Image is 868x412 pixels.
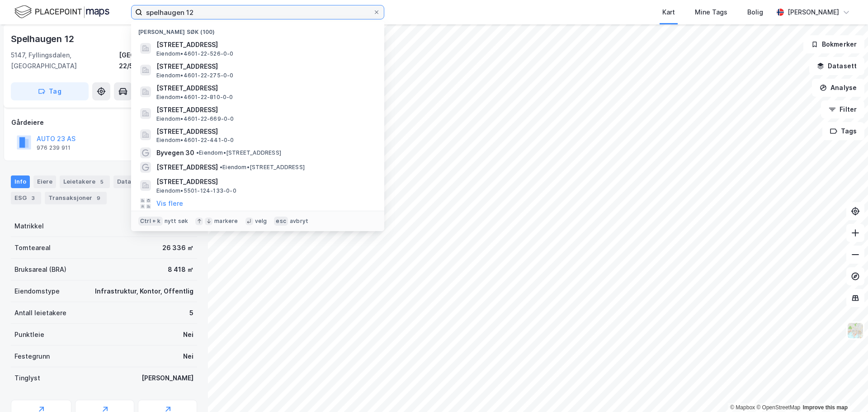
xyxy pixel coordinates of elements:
button: Tag [11,82,89,100]
div: Punktleie [14,329,44,340]
span: Eiendom • [STREET_ADDRESS] [220,164,305,171]
a: OpenStreetMap [756,404,800,411]
div: avbryt [290,218,308,225]
div: Infrastruktur, Kontor, Offentlig [95,286,193,297]
span: Eiendom • 4601-22-669-0-0 [156,115,234,123]
div: Eiere [33,175,56,188]
div: Bolig [747,7,763,18]
div: Ctrl + k [138,217,163,226]
button: Analyse [812,79,864,97]
div: markere [214,218,238,225]
div: 9 [94,194,103,203]
span: Eiendom • [STREET_ADDRESS] [196,149,281,156]
div: Nei [183,351,193,362]
div: 976 239 911 [37,144,71,152]
img: Z [847,322,864,339]
div: Spelhaugen 12 [11,32,75,46]
div: nytt søk [165,218,189,225]
div: [GEOGRAPHIC_DATA], 22/526 [119,50,197,71]
div: Datasett [113,175,147,188]
div: Kontrollprogram for chat [823,369,868,412]
div: Antall leietakere [14,308,66,318]
span: Eiendom • 4601-22-441-0-0 [156,137,234,144]
button: Bokmerker [803,35,864,53]
span: Eiendom • 4601-22-275-0-0 [156,72,234,79]
span: [STREET_ADDRESS] [156,39,373,50]
span: Eiendom • 4601-22-526-0-0 [156,50,234,57]
div: 5147, Fyllingsdalen, [GEOGRAPHIC_DATA] [11,50,119,71]
div: [PERSON_NAME] [142,373,193,384]
a: Improve this map [803,404,848,411]
div: Gårdeiere [11,117,197,128]
span: [STREET_ADDRESS] [156,83,373,94]
div: Matrikkel [14,221,44,232]
span: [STREET_ADDRESS] [156,104,373,115]
div: 26 336 ㎡ [162,242,193,253]
span: • [220,164,222,170]
div: Leietakere [60,175,110,188]
div: Mine Tags [695,7,727,18]
span: Eiendom • 5501-124-133-0-0 [156,187,236,194]
div: 3 [28,194,38,203]
button: Filter [821,100,864,118]
div: Info [11,175,30,188]
div: 8 418 ㎡ [168,264,193,275]
button: Tags [822,122,864,140]
div: 5 [189,308,193,318]
span: • [196,149,199,156]
span: [STREET_ADDRESS] [156,126,373,137]
div: [PERSON_NAME] [788,7,839,18]
div: Kart [662,7,675,18]
span: [STREET_ADDRESS] [156,61,373,72]
a: Mapbox [730,404,755,411]
div: Eiendomstype [14,286,60,297]
button: Vis flere [156,198,183,209]
div: 5 [97,177,106,186]
div: Tinglyst [14,373,40,384]
span: Byvegen 30 [156,147,194,158]
span: Eiendom • 4601-22-810-0-0 [156,94,233,101]
div: ESG [11,192,41,204]
img: logo.f888ab2527a4732fd821a326f86c7f29.svg [14,4,109,20]
div: [PERSON_NAME] søk (100) [131,21,384,38]
div: Tomteareal [14,242,51,253]
span: [STREET_ADDRESS] [156,162,218,173]
div: Festegrunn [14,351,50,362]
div: esc [274,217,288,226]
input: Søk på adresse, matrikkel, gårdeiere, leietakere eller personer [142,5,373,19]
span: [STREET_ADDRESS] [156,176,373,187]
button: Datasett [809,57,864,75]
iframe: Chat Widget [823,369,868,412]
div: Nei [183,329,193,340]
div: Transaksjoner [45,192,107,204]
div: velg [255,218,267,225]
div: Bruksareal (BRA) [14,264,66,275]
